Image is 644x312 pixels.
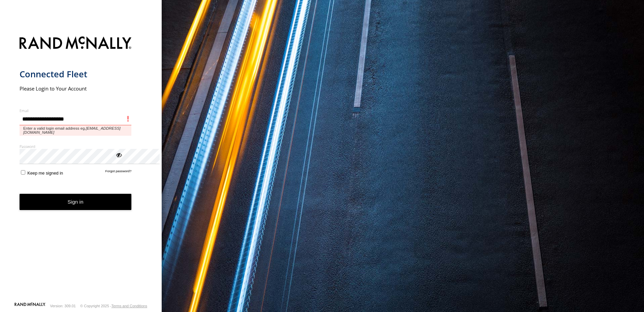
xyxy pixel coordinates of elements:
div: Version: 309.01 [50,304,76,308]
a: Visit our Website [14,303,45,309]
span: Keep me signed in [27,171,63,176]
div: © Copyright 2025 - [80,304,147,308]
span: Enter a valid login email address eg. [20,125,132,136]
input: Keep me signed in [21,170,25,175]
label: Email [20,108,132,113]
em: [EMAIL_ADDRESS][DOMAIN_NAME] [23,126,121,134]
a: Terms and Conditions [111,304,147,308]
button: Sign in [20,194,132,210]
div: ViewPassword [115,151,122,158]
a: Forgot password? [105,169,132,176]
img: Rand McNally [20,35,132,52]
form: main [20,32,142,302]
h1: Connected Fleet [20,69,132,80]
label: Password [20,144,132,149]
h2: Please Login to Your Account [20,85,132,92]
